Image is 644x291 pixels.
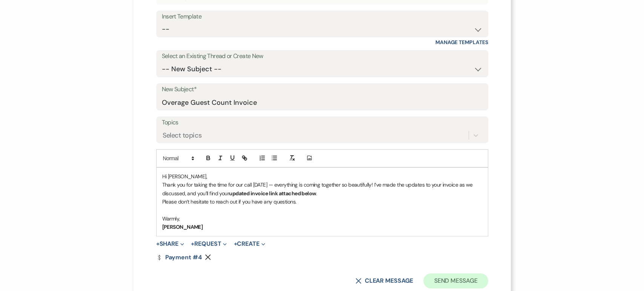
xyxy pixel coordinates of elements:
[162,172,482,181] p: Hi [PERSON_NAME],
[162,198,482,206] p: Please don’t hesitate to reach out if you have any questions.
[234,241,265,247] button: Create
[156,241,184,247] button: Share
[163,130,202,140] div: Select topics
[191,241,194,247] span: +
[162,84,483,95] label: New Subject*
[162,181,482,198] p: Thank you for taking the time for our call [DATE] — everything is coming together so beautifully!...
[156,254,202,260] a: Payment #4
[162,224,203,230] strong: [PERSON_NAME]
[162,214,482,223] p: Warmly,
[355,278,413,284] button: Clear message
[156,241,160,247] span: +
[191,241,227,247] button: Request
[423,273,488,288] button: Send Message
[229,190,316,197] strong: updated invoice link attached below
[435,39,488,46] a: Manage Templates
[162,117,483,128] label: Topics
[234,241,237,247] span: +
[162,11,483,22] div: Insert Template
[162,51,483,62] label: Select an Existing Thread or Create New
